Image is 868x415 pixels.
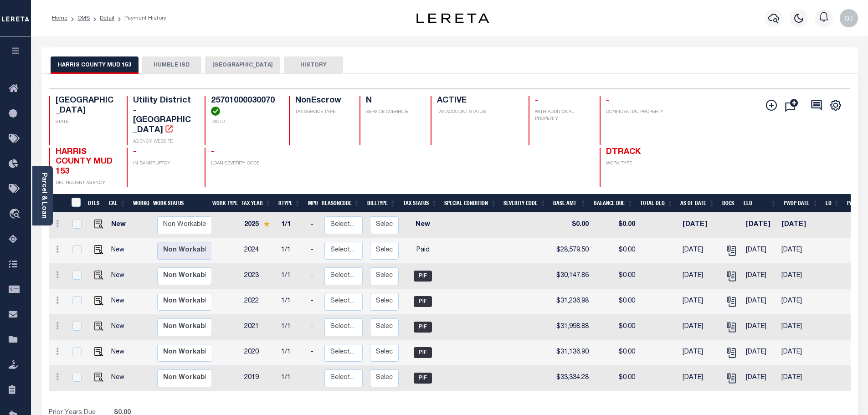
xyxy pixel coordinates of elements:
[679,289,720,315] td: [DATE]
[284,56,343,74] button: HISTORY
[592,238,639,264] td: $0.00
[100,15,114,21] a: Detail
[778,366,819,391] td: [DATE]
[402,238,443,264] td: Paid
[9,209,23,220] i: travel_explore
[133,138,194,145] p: AGENCY WEBSITE
[780,194,822,213] th: PWOP Date: activate to sort column ascending
[400,194,441,213] th: Tax Status: activate to sort column ascending
[679,213,720,238] td: [DATE]
[778,315,819,340] td: [DATE]
[592,213,639,238] td: $0.00
[416,13,489,23] img: logo-dark.svg
[535,97,538,105] span: -
[592,264,639,289] td: $0.00
[742,366,777,391] td: [DATE]
[679,366,720,391] td: [DATE]
[108,213,133,238] td: New
[590,194,637,213] th: Balance Due: activate to sort column ascending
[742,289,777,315] td: [DATE]
[77,15,90,21] a: OMS
[238,194,275,213] th: Tax Year: activate to sort column ascending
[84,194,105,213] th: DTLS
[211,160,278,167] p: LOAN SEVERITY CODE
[550,194,590,213] th: Base Amt: activate to sort column ascending
[108,238,133,264] td: New
[133,148,136,156] span: -
[275,194,304,213] th: RType: activate to sort column ascending
[553,366,593,391] td: $33,334.28
[277,340,307,366] td: 1/1
[606,160,667,167] p: WORK TYPE
[778,213,819,238] td: [DATE]
[295,109,349,116] p: TAX SERVICE TYPE
[606,97,609,105] span: -
[742,238,777,264] td: [DATE]
[553,264,593,289] td: $30,147.86
[719,194,740,213] th: Docs
[840,9,858,27] img: svg+xml;base64,PHN2ZyB4bWxucz0iaHR0cDovL3d3dy53My5vcmcvMjAwMC9zdmciIHBvaW50ZXItZXZlbnRzPSJub25lIi...
[402,213,443,238] td: New
[211,96,278,116] h4: 25701000030070
[277,366,307,391] td: 1/1
[108,264,133,289] td: New
[778,340,819,366] td: [DATE]
[241,315,277,340] td: 2021
[742,213,777,238] td: [DATE]
[553,340,593,366] td: $31,136.90
[679,238,720,264] td: [DATE]
[437,96,517,106] h4: ACTIVE
[56,180,116,187] p: DELINQUENT AGENCY
[277,264,307,289] td: 1/1
[742,340,777,366] td: [DATE]
[437,109,517,116] p: TAX ACCOUNT STATUS
[241,289,277,315] td: 2022
[307,238,321,264] td: -
[822,194,843,213] th: LD: activate to sort column ascending
[241,264,277,289] td: 2023
[56,119,116,126] p: STATE
[51,56,139,74] button: HARRIS COUNTY MUD 153
[108,289,133,315] td: New
[364,194,400,213] th: BillType: activate to sort column ascending
[778,289,819,315] td: [DATE]
[606,109,667,116] p: CONFIDENTIAL PROPERTY
[295,96,349,106] h4: NonEscrow
[637,194,677,213] th: Total DLQ: activate to sort column ascending
[263,221,270,227] img: Star.svg
[277,289,307,315] td: 1/1
[133,96,194,135] h4: Utility District - [GEOGRAPHIC_DATA]
[307,366,321,391] td: -
[414,322,432,333] span: PIF
[56,148,113,176] span: HARRIS COUNTY MUD 153
[307,289,321,315] td: -
[41,173,47,219] a: Parcel & Loan
[211,148,214,156] span: -
[66,194,85,213] th: &nbsp;
[553,289,593,315] td: $31,236.98
[441,194,500,213] th: Special Condition: activate to sort column ascending
[553,213,593,238] td: $0.00
[414,373,432,384] span: PIF
[592,315,639,340] td: $0.00
[108,315,133,340] td: New
[211,119,278,126] p: TAX ID
[553,315,593,340] td: $31,998.88
[592,289,639,315] td: $0.00
[241,366,277,391] td: 2019
[277,315,307,340] td: 1/1
[414,296,432,307] span: PIF
[778,238,819,264] td: [DATE]
[277,213,307,238] td: 1/1
[304,194,318,213] th: MPO
[414,271,432,282] span: PIF
[129,194,149,213] th: WorkQ
[592,366,639,391] td: $0.00
[241,340,277,366] td: 2020
[535,109,589,123] p: WITH ADDITIONAL PROPERTY
[679,340,720,366] td: [DATE]
[414,347,432,358] span: PIF
[49,194,66,213] th: &nbsp;&nbsp;&nbsp;&nbsp;&nbsp;&nbsp;&nbsp;&nbsp;&nbsp;&nbsp;
[318,194,364,213] th: ReasonCode: activate to sort column ascending
[149,194,211,213] th: Work Status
